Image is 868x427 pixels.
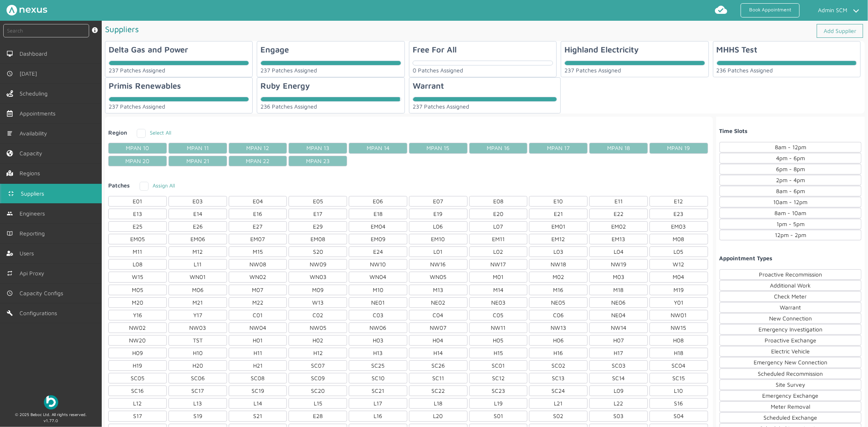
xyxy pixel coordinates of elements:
[21,190,47,197] span: Suppliers
[469,386,528,396] div: SC23
[289,398,347,409] div: L15
[719,142,861,152] div: 8am - 12pm
[409,411,468,421] div: L20
[409,259,468,270] div: NW16
[719,280,861,291] div: Additional Work
[529,373,588,383] div: SC13
[589,297,648,308] div: NE06
[413,45,457,54] div: Free For All
[289,234,347,244] div: EM08
[589,272,648,282] div: M03
[20,150,46,157] span: Capacity
[108,246,167,257] div: M11
[529,234,588,244] div: EM12
[349,373,407,383] div: SC10
[409,234,468,244] div: EM10
[529,310,588,320] div: C06
[589,398,648,409] div: L22
[108,386,167,396] div: SC16
[649,411,708,421] div: S04
[589,285,648,295] div: M18
[229,373,287,383] div: SC08
[108,348,167,358] div: H09
[649,335,708,346] div: H08
[349,209,407,219] div: E18
[260,67,401,74] div: 237 Patches Assigned
[7,230,13,237] img: md-book.svg
[108,221,167,232] div: E25
[108,285,167,295] div: M05
[168,209,227,219] div: E14
[168,143,227,153] div: MPAN 11
[413,67,553,74] div: 0 Patches Assigned
[649,246,708,257] div: L05
[529,297,588,308] div: NE05
[168,221,227,232] div: E26
[715,3,728,16] img: md-cloud-done.svg
[108,181,133,190] h2: Patches
[168,246,227,257] div: M12
[529,348,588,358] div: H16
[409,285,468,295] div: M13
[229,259,287,270] div: NW08
[469,297,528,308] div: NE03
[649,322,708,333] div: NW15
[469,348,528,358] div: H15
[7,290,13,296] img: md-time.svg
[589,411,648,421] div: S03
[20,210,48,217] span: Engineers
[719,197,861,207] div: 10am - 12pm
[349,322,407,333] div: NW06
[105,21,485,37] h1: Suppliers
[469,335,528,346] div: H05
[409,246,468,257] div: L01
[109,81,181,90] div: Primis Renewables
[20,90,51,97] span: Scheduling
[289,221,347,232] div: E29
[229,196,287,207] div: E04
[719,291,861,302] div: Check Meter
[168,259,227,270] div: L11
[20,230,48,237] span: Reporting
[109,45,188,54] div: Delta Gas and Power
[289,156,347,166] div: MPAN 23
[229,335,287,346] div: H01
[717,67,857,74] div: 236 Patches Assigned
[529,259,588,270] div: NW18
[289,360,347,371] div: SC07
[349,386,407,396] div: SC21
[109,103,249,110] div: 237 Patches Assigned
[229,143,287,153] div: MPAN 12
[109,67,249,74] div: 237 Patches Assigned
[589,143,648,153] div: MPAN 18
[409,373,468,383] div: SC11
[469,246,528,257] div: L02
[108,272,167,282] div: W15
[589,322,648,333] div: NW14
[7,90,13,97] img: scheduling-left-menu.svg
[589,373,648,383] div: SC14
[168,297,227,308] div: M21
[589,221,648,232] div: EM02
[349,285,407,295] div: M10
[7,170,13,176] img: regions.left-menu.svg
[108,411,167,421] div: S17
[229,322,287,333] div: NW04
[168,386,227,396] div: SC17
[529,143,588,153] div: MPAN 17
[349,398,407,409] div: L17
[589,246,648,257] div: L04
[20,50,50,57] span: Dashboard
[719,219,861,229] div: 1pm - 5pm
[469,373,528,383] div: SC12
[529,360,588,371] div: SC02
[229,246,287,257] div: M15
[529,221,588,232] div: EM01
[20,270,48,277] span: Api Proxy
[349,143,407,153] div: MPAN 14
[589,335,648,346] div: H07
[20,110,59,117] span: Appointments
[409,322,468,333] div: NW07
[649,259,708,270] div: W12
[649,297,708,308] div: Y01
